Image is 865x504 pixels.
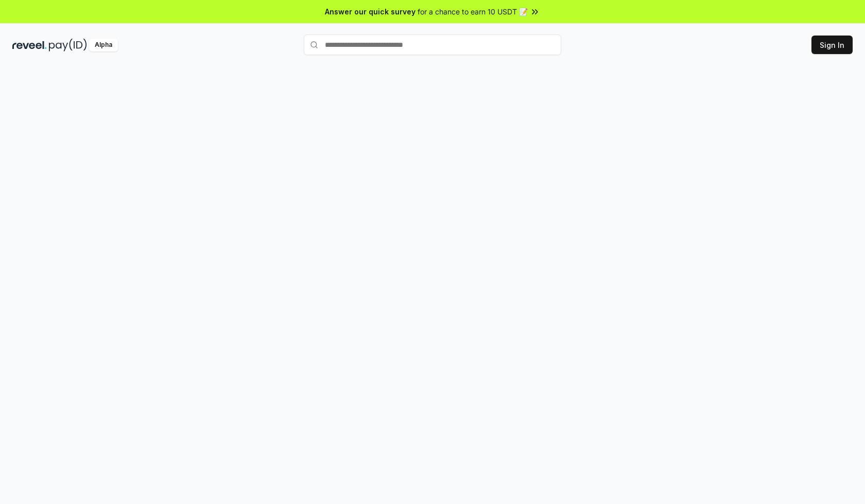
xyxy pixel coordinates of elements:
[811,36,853,54] button: Sign In
[325,6,416,17] span: Answer our quick survey
[49,39,87,51] img: pay_id
[418,6,528,17] span: for a chance to earn 10 USDT 📝
[12,39,47,51] img: reveel_dark
[89,39,118,51] div: Alpha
